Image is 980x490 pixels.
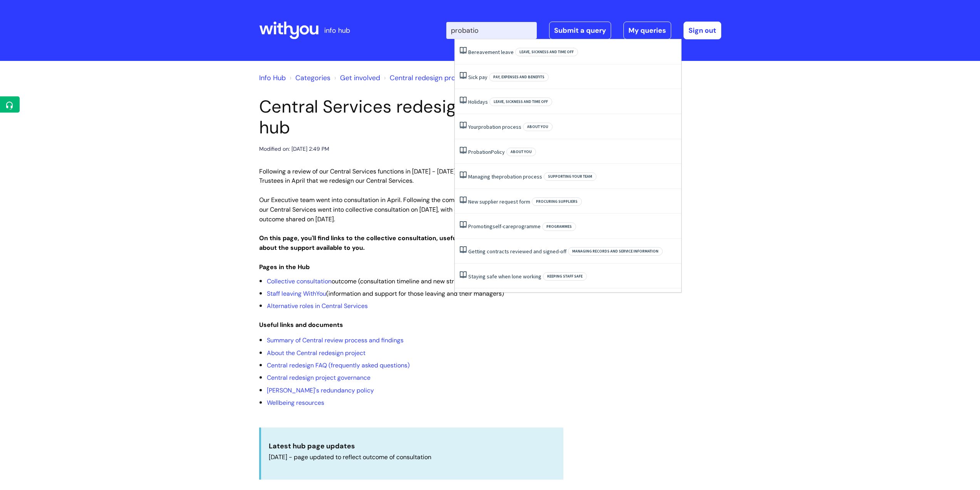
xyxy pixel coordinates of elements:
span: probation [478,123,501,130]
a: Promotingself-careprogramme [468,223,541,230]
a: Summary of Central review process and findings [267,336,404,344]
a: Managing theprobation process [468,173,542,180]
span: Pay, expenses and benefits [489,73,549,81]
a: Getting contracts reviewed and signed-off [468,248,566,255]
a: My queries [623,22,671,39]
a: [PERSON_NAME]'s redundancy policy [267,386,374,394]
p: info hub [324,24,350,37]
span: process [523,173,542,180]
a: Wellbeing resources [267,399,324,407]
span: probation [499,173,522,180]
a: Central redesign FAQ (frequently asked questions) [267,361,410,369]
li: Get involved [332,72,380,84]
a: Staying safe when lone working [468,273,541,280]
a: Collective consultation [267,277,332,285]
span: Keeping staff safe [543,272,587,281]
span: Leave, sickness and time off [515,48,578,56]
a: Alternative roles in Central Services [267,302,368,310]
div: | - [446,22,721,39]
strong: On this page, you'll find links to the collective consultation, useful documents, and information... [259,234,546,252]
a: Central redesign project governance [267,374,370,382]
span: (information and support for those leaving and their managers) [267,290,504,298]
span: Managing records and service information [568,247,663,256]
strong: Useful links and documents [259,321,343,329]
h1: Central Services redesign project hub [259,96,563,138]
span: Probation [468,148,491,155]
li: Solution home [288,72,330,84]
a: ProbationPolicy [468,148,505,155]
span: programme [513,223,541,230]
span: [DATE] - page updated to reflect outcome of consultation [269,453,431,461]
a: Staff leaving WithYou [267,290,326,298]
a: Central redesign project [390,73,467,83]
span: Programmes [542,222,576,231]
span: outcome (consultation timeline and new structures) [267,277,478,285]
span: Promoting [468,223,493,230]
a: Yourprobation process [468,123,521,130]
strong: Latest hub page updates [269,441,355,451]
span: Leave, sickness and time off [489,98,552,106]
li: Central redesign project [382,72,467,84]
div: Modified on: [DATE] 2:49 PM [259,144,329,154]
a: Sign out [683,22,721,39]
span: Supporting your team [544,172,596,181]
input: Search [446,22,537,39]
strong: Pages in the Hub [259,263,310,271]
span: About you [523,123,553,131]
a: New supplier request form [468,198,530,205]
span: Our Executive team went into consultation in April. Following the completion of the Executive con... [259,196,563,223]
a: Get involved [340,73,380,83]
a: Bereavement leave [468,49,514,56]
span: Following a review of our Central Services functions in [DATE] - [DATE], it was agreed with our b... [259,167,546,185]
span: Procuring suppliers [532,197,582,206]
a: Sick pay [468,74,487,81]
a: Holidays [468,98,488,105]
a: Info Hub [259,73,286,83]
span: process [502,123,521,130]
a: Submit a query [549,22,611,39]
a: Categories [295,73,330,83]
span: About you [506,148,536,156]
a: About the Central redesign project [267,349,365,357]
